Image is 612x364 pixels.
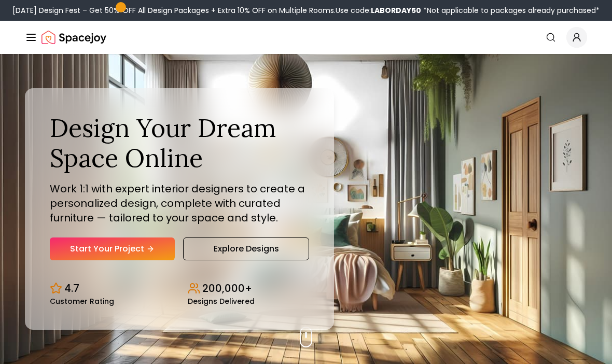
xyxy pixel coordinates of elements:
[50,298,114,305] small: Customer Rating
[25,21,587,54] nav: Global
[50,181,309,225] p: Work 1:1 with expert interior designers to create a personalized design, complete with curated fu...
[421,5,600,16] span: *Not applicable to packages already purchased*
[64,281,79,296] p: 4.7
[336,5,421,16] span: Use code:
[41,27,106,48] a: Spacejoy
[50,237,175,260] a: Start Your Project
[183,237,309,260] a: Explore Designs
[371,5,421,16] b: LABORDAY50
[50,113,309,173] h1: Design Your Dream Space Online
[202,281,252,296] p: 200,000+
[188,298,255,305] small: Designs Delivered
[41,27,106,48] img: Spacejoy Logo
[50,273,309,305] div: Design stats
[12,5,600,16] div: [DATE] Design Fest – Get 50% OFF All Design Packages + Extra 10% OFF on Multiple Rooms.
